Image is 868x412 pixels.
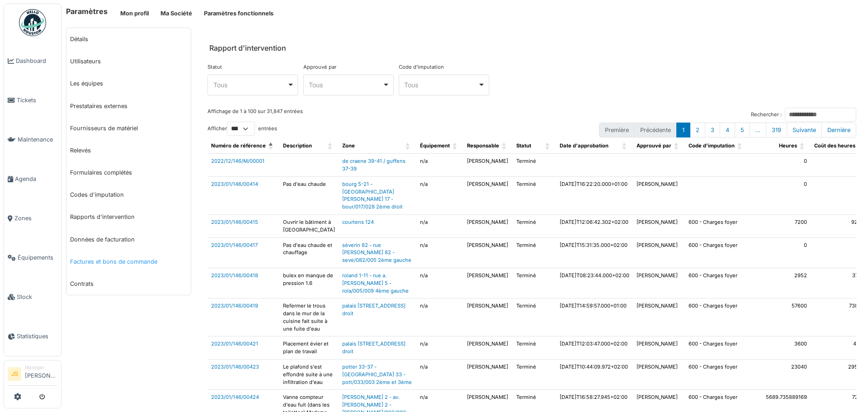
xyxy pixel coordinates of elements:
span: Approuvé par [637,142,671,149]
a: Les équipes [66,72,191,95]
a: 2023/01/146/00418 [211,272,258,279]
div: Tous [213,80,287,90]
span: Code d'imputation [689,142,735,149]
td: 600 - Charges foyer [685,214,748,237]
td: [DATE]T10:44:09.972+02:00 [556,360,633,390]
div: Manager [25,364,57,371]
div: Tous [309,80,382,90]
td: [PERSON_NAME] [463,268,513,298]
td: [DATE]T14:59:57.000+01:00 [556,298,633,336]
td: Refermer le trous dans le mur de la cuisine fait suite à une fuite d'eau [279,298,339,336]
td: [PERSON_NAME] [463,360,513,390]
td: 7200 [748,214,811,237]
a: Fournisseurs de matériel [66,117,191,139]
a: Relevés [66,139,191,161]
a: Détails [66,28,191,50]
label: Afficher entrées [208,122,277,136]
td: Placement évier et plan de travail [279,336,339,360]
span: Numéro de référence [211,142,266,149]
a: Utilisateurs [66,50,191,72]
nav: pagination [599,123,856,137]
button: 1 [676,123,690,137]
td: [PERSON_NAME] [463,176,513,214]
td: Terminé [513,336,556,360]
td: 23040 [748,360,811,390]
td: Le plafond s'est effondré suite à une infiltration d'eau [279,360,339,390]
a: JS Manager[PERSON_NAME] [8,364,57,386]
td: n/a [416,176,463,214]
button: Ma Société [155,6,198,21]
a: Équipements [4,238,61,277]
span: Heures [779,142,797,149]
label: Statut [208,63,222,71]
td: n/a [416,298,463,336]
a: 2022/12/146/M/00001 [211,158,264,164]
td: [PERSON_NAME] [633,176,685,214]
span: Approuvé par: Activate to sort [674,138,679,153]
span: Statut: Activate to sort [545,138,551,153]
button: Last [821,123,856,137]
label: Approuvé par [303,63,336,71]
span: Responsable: Activate to sort [502,138,507,153]
td: [PERSON_NAME] [633,336,685,360]
a: 2023/01/146/00414 [211,181,258,187]
td: [PERSON_NAME] [463,214,513,237]
a: de craene 39-41 / guffens 37-39 [342,158,406,172]
a: 2023/01/146/00423 [211,364,259,370]
a: Codes d'imputation [66,184,191,206]
td: 0 [748,237,811,268]
span: Numéro de référence: Activate to invert sorting [269,138,274,153]
td: [PERSON_NAME] [633,298,685,336]
a: bourg 5-21 - [GEOGRAPHIC_DATA][PERSON_NAME] 17 - bour/017/028 2ème droit [342,181,403,210]
a: 2023/01/146/00419 [211,303,258,309]
a: 2023/01/146/00415 [211,219,258,225]
td: 2952 [748,268,811,298]
td: 57600 [748,298,811,336]
button: 2 [690,123,705,137]
td: [PERSON_NAME] [633,237,685,268]
td: 0 [748,154,811,177]
span: Zone: Activate to sort [406,138,411,153]
a: Tickets [4,81,61,120]
li: JS [8,367,21,381]
span: Description [283,142,312,149]
span: Heures: Activate to sort [800,138,805,153]
span: Coût des heures [814,142,855,149]
td: [PERSON_NAME] [463,336,513,360]
span: Statistiques [17,332,57,341]
td: Terminé [513,176,556,214]
td: n/a [416,360,463,390]
span: Date d'approbation [560,142,609,149]
a: Zones [4,199,61,238]
button: Mon profil [114,6,155,21]
td: 600 - Charges foyer [685,237,748,268]
a: Statistiques [4,317,61,356]
a: Contrats [66,273,191,295]
a: Agenda [4,159,61,199]
a: Factures et bons de commande [66,251,191,273]
td: 600 - Charges foyer [685,268,748,298]
span: Stock [17,293,57,301]
td: [DATE]T08:23:44.000+02:00 [556,268,633,298]
a: Maintenance [4,120,61,159]
a: palais [STREET_ADDRESS] droit [342,341,406,355]
a: Dashboard [4,41,61,81]
div: Tous [404,80,478,90]
a: Données de facturation [66,228,191,251]
a: Rapports d'intervention [66,206,191,228]
a: 2023/01/146/00417 [211,242,258,248]
td: Terminé [513,360,556,390]
span: Équipement: Activate to sort [453,138,458,153]
button: 4 [720,123,735,137]
a: Stock [4,277,61,317]
a: roland 1-11 - rue a. [PERSON_NAME] 5 - rola/005/009 4ème gauche [342,272,409,294]
span: Zones [14,214,57,223]
td: [PERSON_NAME] [633,268,685,298]
td: [PERSON_NAME] [463,154,513,177]
h6: Rapport d'intervention [209,44,286,52]
button: Paramètres fonctionnels [198,6,279,21]
span: Dashboard [16,57,57,65]
td: [PERSON_NAME] [463,298,513,336]
td: n/a [416,268,463,298]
